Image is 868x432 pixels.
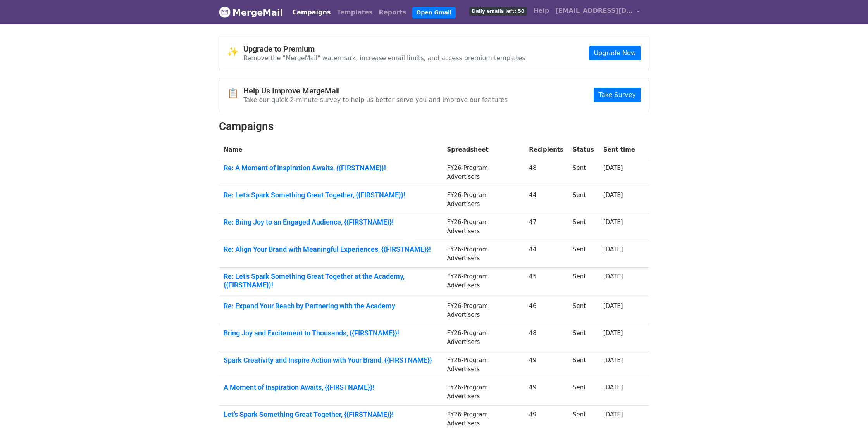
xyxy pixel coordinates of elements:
a: Help [530,3,552,19]
td: FY26-Program Advertisers [443,351,525,378]
a: Take Survey [594,88,641,102]
img: MergeMail logo [219,6,231,18]
a: Open Gmail [412,7,455,18]
td: 48 [524,324,568,351]
p: Take our quick 2-minute survey to help us better serve you and improve our features [243,96,508,104]
td: FY26-Program Advertisers [443,268,525,297]
a: Spark Creativity and Inspire Action with Your Brand, {{FIRSTNAME}} [224,356,438,365]
a: [DATE] [603,330,623,337]
td: Sent [568,351,599,378]
td: Sent [568,240,599,268]
td: Sent [568,378,599,406]
td: 44 [524,186,568,213]
a: [EMAIL_ADDRESS][DOMAIN_NAME] [552,3,643,21]
a: [DATE] [603,411,623,418]
th: Spreadsheet [443,141,525,159]
td: 45 [524,268,568,297]
td: 44 [524,240,568,268]
td: Sent [568,159,599,186]
span: Daily emails left: 50 [469,7,527,16]
p: Remove the "MergeMail" watermark, increase email limits, and access premium templates [243,54,525,62]
th: Status [568,141,599,159]
th: Sent time [599,141,640,159]
a: Reports [376,5,410,20]
td: FY26-Program Advertisers [443,240,525,268]
a: Re: Let’s Spark Something Great Together, {{FIRSTNAME}}! [224,191,438,199]
h4: Upgrade to Premium [243,44,525,54]
td: FY26-Program Advertisers [443,378,525,406]
a: [DATE] [603,273,623,280]
h4: Help Us Improve MergeMail [243,86,508,95]
td: 46 [524,297,568,324]
a: Re: Bring Joy to an Engaged Audience, {{FIRSTNAME}}! [224,218,438,226]
a: Campaigns [289,5,334,20]
a: Re: Let’s Spark Something Great Together at the Academy, {{FIRSTNAME}}! [224,272,438,289]
td: 49 [524,351,568,378]
a: MergeMail [219,4,283,21]
a: [DATE] [603,219,623,226]
span: 📋 [227,88,243,99]
a: [DATE] [603,246,623,253]
a: Re: Expand Your Reach by Partnering with the Academy [224,302,438,310]
a: Re: A Moment of Inspiration Awaits, {{FIRSTNAME}}! [224,164,438,172]
td: FY26-Program Advertisers [443,324,525,351]
a: Let’s Spark Something Great Together, {{FIRSTNAME}}! [224,410,438,419]
td: Sent [568,213,599,240]
th: Name [219,141,443,159]
th: Recipients [524,141,568,159]
a: Re: Align Your Brand with Meaningful Experiences, {{FIRSTNAME}}! [224,245,438,254]
td: 47 [524,213,568,240]
td: FY26-Program Advertisers [443,213,525,240]
td: Sent [568,324,599,351]
td: 49 [524,378,568,406]
a: Bring Joy and Excitement to Thousands, {{FIRSTNAME}}! [224,329,438,337]
a: A Moment of Inspiration Awaits, {{FIRSTNAME}}! [224,383,438,392]
td: FY26-Program Advertisers [443,186,525,213]
td: Sent [568,268,599,297]
a: [DATE] [603,384,623,391]
span: [EMAIL_ADDRESS][DOMAIN_NAME] [555,6,633,16]
a: Upgrade Now [589,46,641,60]
td: 48 [524,159,568,186]
td: Sent [568,186,599,213]
a: [DATE] [603,164,623,171]
td: FY26-Program Advertisers [443,159,525,186]
a: Daily emails left: 50 [466,3,530,19]
a: [DATE] [603,192,623,199]
h2: Campaigns [219,120,649,133]
span: ✨ [227,46,243,57]
a: [DATE] [603,302,623,309]
td: Sent [568,297,599,324]
td: FY26-Program Advertisers [443,297,525,324]
a: Templates [334,5,375,20]
a: [DATE] [603,357,623,364]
